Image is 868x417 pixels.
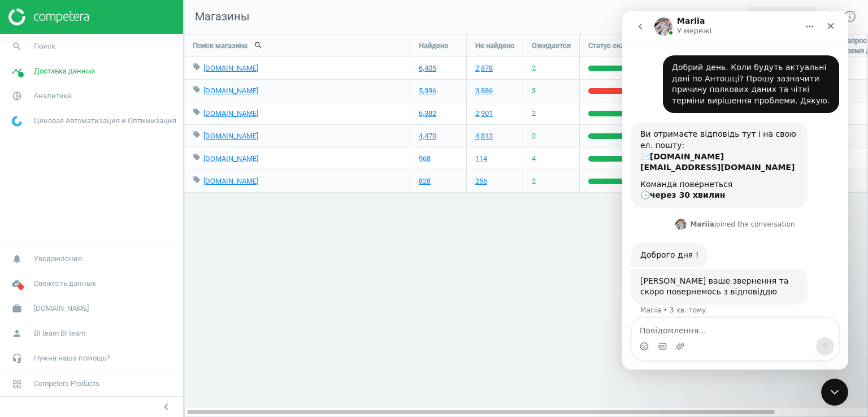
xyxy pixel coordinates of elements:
i: timeline [6,60,28,82]
span: Ожидается [532,41,571,51]
a: 6,405 [419,63,436,73]
i: notifications [6,248,28,270]
span: BI team BI team [34,328,85,338]
i: local_offer [193,153,201,161]
i: local_offer [193,63,201,71]
a: 5,396 [419,86,436,96]
a: 968 [419,154,431,164]
i: person [6,323,28,344]
i: local_offer [193,85,201,93]
span: Уведомления [34,254,82,264]
i: search [6,36,28,57]
i: local_offer [193,131,201,138]
iframe: Intercom live chat [622,11,848,370]
i: info_outline [843,10,857,23]
a: 114 [475,154,487,164]
i: settings [824,10,838,23]
span: [DOMAIN_NAME] [34,303,89,314]
span: 4 [532,154,536,164]
span: 2 [532,131,536,141]
a: 4,470 [419,131,436,141]
a: 2,878 [475,63,493,73]
span: Поиск [34,41,55,51]
span: 2 [532,63,536,73]
iframe: Intercom live chat [821,379,848,406]
a: 828 [419,176,431,186]
a: [DOMAIN_NAME] [203,154,258,163]
span: Найдено [419,41,448,51]
a: [DOMAIN_NAME] [203,177,258,185]
a: 6,382 [419,108,436,119]
a: 2,901 [475,108,493,119]
i: cloud_done [6,273,28,294]
i: local_offer [193,108,201,116]
span: 3 [532,86,536,96]
span: Свежесть данных [34,279,96,289]
button: chevron_left [152,399,180,414]
a: 256 [475,176,487,186]
a: 3,886 [475,86,493,96]
span: Не найдено [475,41,514,51]
i: headset_mic [6,347,28,369]
span: Нужна наша помощь? [34,353,110,363]
a: [DOMAIN_NAME] [203,132,258,140]
span: 2 [532,108,536,119]
a: info_outline [843,10,857,24]
span: Магазины [184,9,250,25]
i: local_offer [193,176,201,184]
span: Аналитика [34,91,72,101]
span: Статус сканирования [588,41,660,51]
img: wGWNvw8QSZomAAAAABJRU5ErkJggg== [12,116,22,127]
a: [DOMAIN_NAME] [203,109,258,118]
img: ajHJNr6hYgQAAAAASUVORK5CYII= [8,8,89,25]
i: chevron_left [159,400,173,414]
span: Competera Products [34,379,99,389]
span: Доставка данных [34,66,95,76]
i: work [6,298,28,319]
div: Поиск магазина [184,34,410,57]
a: [DOMAIN_NAME] [203,86,258,95]
a: 4,813 [475,131,493,141]
i: pie_chart_outlined [6,85,28,107]
button: settings [819,5,843,29]
a: [DOMAIN_NAME] [203,64,258,72]
span: Ценовая Автоматизация и Оптимизация [34,116,176,126]
span: 2 [532,176,536,186]
button: add_circle_outlineДобавить [747,7,817,27]
button: search [248,36,269,55]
